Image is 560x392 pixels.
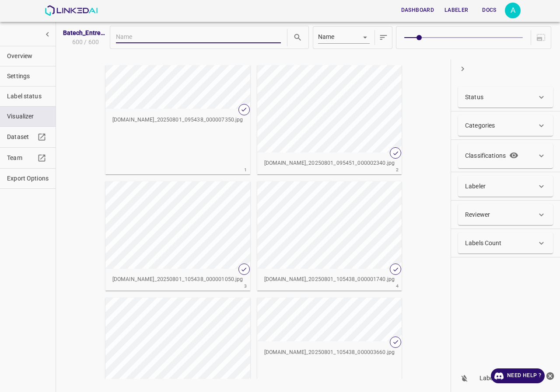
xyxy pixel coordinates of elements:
[7,72,49,81] span: Settings
[398,3,437,17] button: Dashboard
[244,282,247,290] span: 3
[7,52,49,61] span: Overview
[257,298,402,363] button: 802-bch-satelite.ddns.net_20250801_105438_000003660.jpg[DOMAIN_NAME]_20250801_105438_000003660.jpg
[475,3,503,17] button: Docs
[244,166,247,173] span: 1
[396,282,399,290] span: 4
[63,28,107,38] span: Batech_Entrega3_02
[318,32,370,43] div: Name
[264,349,395,357] p: [DOMAIN_NAME]_20250801_105438_000003660.jpg
[441,3,472,17] button: Labeler
[7,112,49,121] span: Visualizer
[377,28,390,47] button: sort
[491,368,545,383] a: Need Help ?
[7,132,35,142] span: Dataset
[112,116,243,124] p: [DOMAIN_NAME]_20250801_095438_000007350.jpg
[291,31,304,44] button: search
[264,160,395,167] p: [DOMAIN_NAME]_20250801_095451_000002340.jpg
[257,65,402,174] button: 802-bch-satelite.ddns.net_20250801_095451_000002340.jpg[DOMAIN_NAME]_20250801_095451_000002340.jpg
[45,5,98,16] img: LinkedAI
[473,1,505,19] a: Docs
[505,3,521,18] div: A
[70,38,99,47] span: 600 / 600
[105,65,250,131] button: 802-bch-satelite.ddns.net_20250801_095438_000007350.jpg[DOMAIN_NAME]_20250801_095438_000007350.jpg
[112,276,243,284] p: [DOMAIN_NAME]_20250801_105438_000001050.jpg
[396,166,399,173] span: 2
[116,32,281,43] input: Name
[545,368,556,383] button: close-help
[396,1,439,19] a: Dashboard
[7,174,49,183] span: Export Options
[505,3,521,18] button: Open settings
[105,181,250,291] button: 802-bch-satelite.ddns.net_20250801_105438_000001050.jpg[DOMAIN_NAME]_20250801_105438_000001050.jpg
[439,1,473,19] a: Labeler
[264,276,395,284] p: [DOMAIN_NAME]_20250801_105438_000001740.jpg
[257,181,402,291] button: 802-bch-satelite.ddns.net_20250801_105438_000001740.jpg[DOMAIN_NAME]_20250801_105438_000001740.jpg
[39,26,56,42] button: show more
[7,92,49,101] span: Label status
[7,153,35,163] span: Team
